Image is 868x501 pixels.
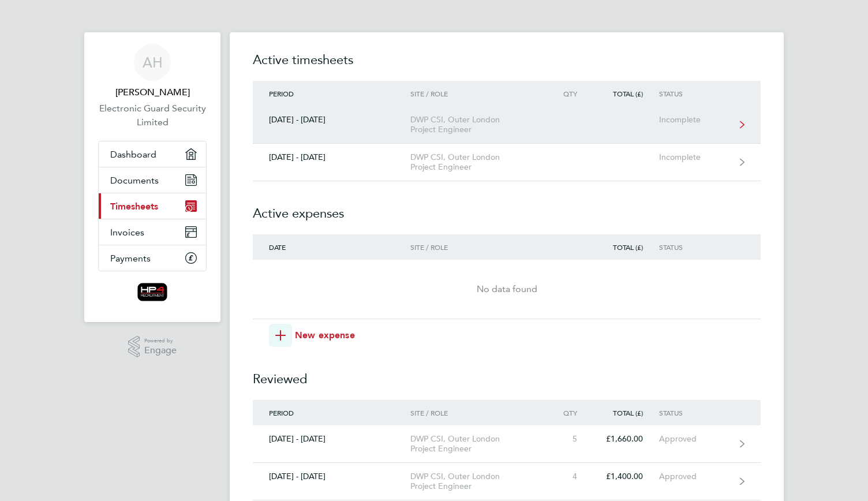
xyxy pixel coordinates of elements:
h2: Active timesheets [253,51,761,81]
div: Incomplete [659,152,730,162]
div: DWP CSI, Outer London Project Engineer [410,472,542,491]
h2: Reviewed [253,347,761,400]
a: Powered byEngage [128,336,177,358]
div: Status [659,243,730,251]
div: Approved [659,472,730,481]
a: Dashboard [99,141,206,167]
span: New expense [295,328,355,342]
span: Period [269,89,294,98]
span: AH [143,55,163,70]
span: Invoices [110,227,144,238]
div: Status [659,89,730,98]
div: Total (£) [593,243,659,251]
div: DWP CSI, Outer London Project Engineer [410,115,542,134]
div: [DATE] - [DATE] [253,115,410,125]
span: Engage [144,346,177,356]
div: Site / Role [410,243,542,251]
a: [DATE] - [DATE]DWP CSI, Outer London Project Engineer5£1,660.00Approved [253,425,761,463]
span: Timesheets [110,201,158,212]
img: hp4recruitment-logo-retina.png [137,283,168,301]
div: Total (£) [593,89,659,98]
span: Dashboard [110,149,156,160]
div: £1,400.00 [593,472,659,481]
div: Date [253,243,410,251]
a: Electronic Guard Security Limited [98,102,207,129]
span: Documents [110,175,159,186]
div: DWP CSI, Outer London Project Engineer [410,152,542,172]
div: Incomplete [659,115,730,125]
button: New expense [269,324,355,347]
div: Site / Role [410,89,542,98]
div: Qty [542,409,593,417]
a: Timesheets [99,193,206,219]
span: Adam Henson [98,85,207,99]
a: [DATE] - [DATE]DWP CSI, Outer London Project EngineerIncomplete [253,144,761,181]
a: [DATE] - [DATE]DWP CSI, Outer London Project Engineer4£1,400.00Approved [253,463,761,500]
h2: Active expenses [253,181,761,234]
span: Powered by [144,336,177,346]
a: Documents [99,167,206,193]
div: Qty [542,89,593,98]
div: Site / Role [410,409,542,417]
a: Go to home page [98,283,207,301]
nav: Main navigation [84,32,220,322]
div: Total (£) [593,409,659,417]
div: No data found [253,282,761,296]
div: [DATE] - [DATE] [253,152,410,162]
a: AH[PERSON_NAME] [98,44,207,99]
div: [DATE] - [DATE] [253,434,410,444]
div: Status [659,409,730,417]
span: Payments [110,253,151,264]
span: Period [269,408,294,417]
div: Approved [659,434,730,444]
a: [DATE] - [DATE]DWP CSI, Outer London Project EngineerIncomplete [253,106,761,144]
div: 5 [542,434,593,444]
div: DWP CSI, Outer London Project Engineer [410,434,542,454]
div: £1,660.00 [593,434,659,444]
a: Invoices [99,219,206,245]
div: [DATE] - [DATE] [253,472,410,481]
a: Payments [99,245,206,271]
div: 4 [542,472,593,481]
